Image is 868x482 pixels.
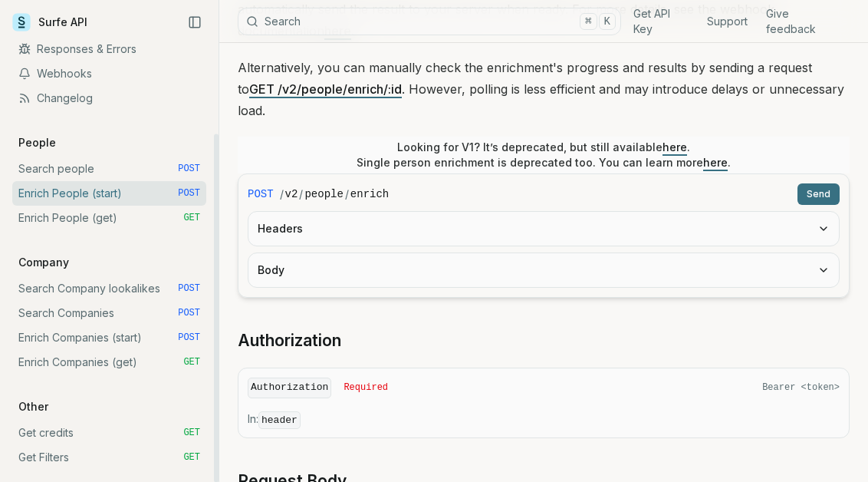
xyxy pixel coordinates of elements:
code: enrich [350,187,389,202]
p: People [12,135,62,150]
button: Collapse Sidebar [183,11,206,34]
span: Required [344,381,388,394]
span: Bearer <token> [762,381,840,394]
a: Webhooks [12,61,206,86]
span: POST [178,163,200,175]
code: people [304,187,343,202]
a: Search people POST [12,157,206,181]
code: header [258,411,301,429]
span: POST [178,282,200,295]
a: Give feedback [766,6,837,37]
a: Surfe API [12,11,87,34]
a: here [703,156,728,169]
kbd: K [599,13,616,30]
p: Company [12,255,75,270]
span: GET [183,451,200,464]
a: Enrich People (get) GET [12,206,206,230]
a: Support [707,14,748,29]
span: / [280,187,284,202]
a: here [663,140,687,154]
span: GET [183,212,200,224]
span: POST [178,307,200,319]
button: Search⌘K [238,8,621,35]
p: Looking for V1? It’s deprecated, but still available . Single person enrichment is deprecated too... [357,140,731,170]
button: Headers [248,212,839,246]
code: v2 [285,187,298,202]
p: Other [12,399,54,414]
kbd: ⌘ [580,13,597,30]
a: Enrich People (start) POST [12,181,206,206]
p: Alternatively, you can manually check the enrichment's progress and results by sending a request ... [238,57,850,121]
a: Get credits GET [12,421,206,445]
span: POST [178,187,200,200]
span: / [299,187,303,202]
a: Enrich Companies (start) POST [12,325,206,350]
span: GET [183,356,200,368]
a: GET /v2/people/enrich/:id [249,81,402,97]
a: Get API Key [633,6,689,37]
a: Changelog [12,86,206,111]
a: Responses & Errors [12,37,206,61]
a: Get Filters GET [12,445,206,470]
span: / [345,187,349,202]
a: Search Companies POST [12,301,206,325]
button: Body [248,253,839,287]
span: POST [178,332,200,344]
span: POST [248,187,274,202]
button: Send [797,183,840,205]
a: Authorization [238,330,341,352]
code: Authorization [248,378,331,398]
a: Search Company lookalikes POST [12,276,206,301]
a: Enrich Companies (get) GET [12,350,206,375]
p: In: [248,411,840,428]
span: GET [183,427,200,439]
